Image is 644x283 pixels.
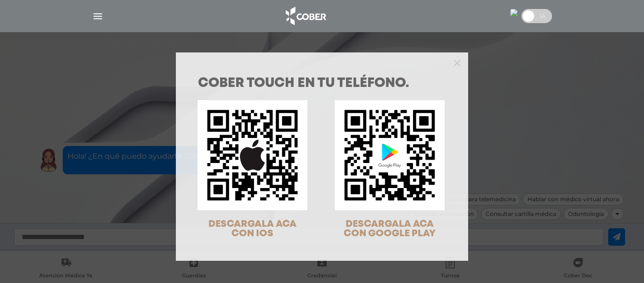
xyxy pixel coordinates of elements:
img: qr-code [198,100,307,210]
button: Close [454,58,461,67]
span: DESCARGALA ACA CON IOS [208,220,297,238]
img: qr-code [335,100,445,210]
h1: COBER TOUCH en tu teléfono. [198,77,446,90]
span: DESCARGALA ACA CON GOOGLE PLAY [344,220,436,238]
